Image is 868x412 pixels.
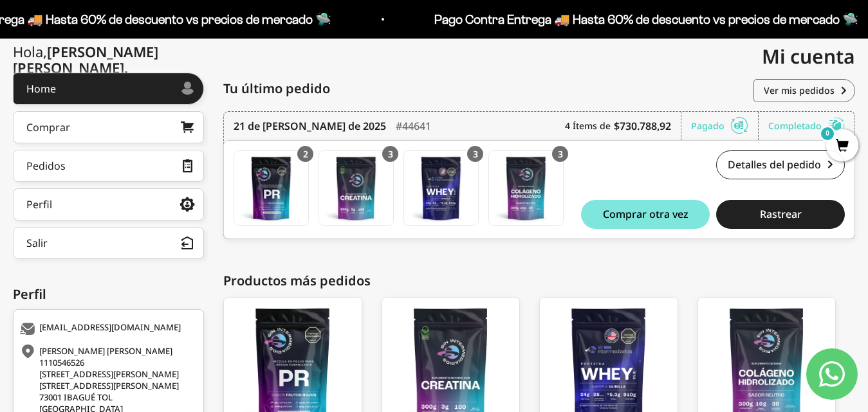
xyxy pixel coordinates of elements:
[581,200,710,229] button: Comprar otra vez
[223,79,330,98] span: Tu último pedido
[403,150,479,226] a: Proteína Whey - Vainilla / 2 libras (910g)
[26,122,70,132] div: Comprar
[565,112,681,140] div: 4 Ítems de
[760,209,802,219] span: Rastrear
[26,161,66,171] div: Pedidos
[234,118,386,134] time: 21 de [PERSON_NAME] de 2025
[404,151,478,225] img: Translation missing: es.Proteína Whey - Vainilla / 2 libras (910g)
[762,43,855,69] span: Mi cuenta
[13,188,204,220] a: Perfil
[297,146,313,162] div: 2
[753,79,855,102] a: Ver mis pedidos
[20,323,194,336] div: [EMAIL_ADDRESS][DOMAIN_NAME]
[234,150,309,226] a: PR - Mezcla Energizante
[552,146,568,162] div: 3
[768,112,845,140] div: Completado
[691,112,759,140] div: Pagado
[820,126,835,141] mark: 0
[13,111,204,143] a: Comprar
[26,199,52,210] div: Perfil
[826,139,858,154] a: 0
[614,118,671,134] b: $730.788,92
[13,44,204,76] div: Hola,
[488,150,564,226] a: Colágeno Hidrolizado
[13,42,158,77] span: [PERSON_NAME] [PERSON_NAME]
[234,151,308,225] img: Translation missing: es.PR - Mezcla Energizante
[13,285,204,304] div: Perfil
[26,84,56,94] div: Home
[13,227,204,259] button: Salir
[603,209,688,219] span: Comprar otra vez
[319,151,393,225] img: Translation missing: es.Creatina Monohidrato
[716,200,845,229] button: Rastrear
[13,73,204,105] a: Home
[467,146,483,162] div: 3
[434,9,858,30] p: Pago Contra Entrega 🚚 Hasta 60% de descuento vs precios de mercado 🛸
[26,238,48,248] div: Salir
[13,150,204,182] a: Pedidos
[124,58,128,77] span: .
[489,151,563,225] img: Translation missing: es.Colágeno Hidrolizado
[396,112,431,140] div: #44641
[716,150,845,179] a: Detalles del pedido
[319,150,394,226] a: Creatina Monohidrato
[223,271,855,291] div: Productos más pedidos
[382,146,398,162] div: 3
